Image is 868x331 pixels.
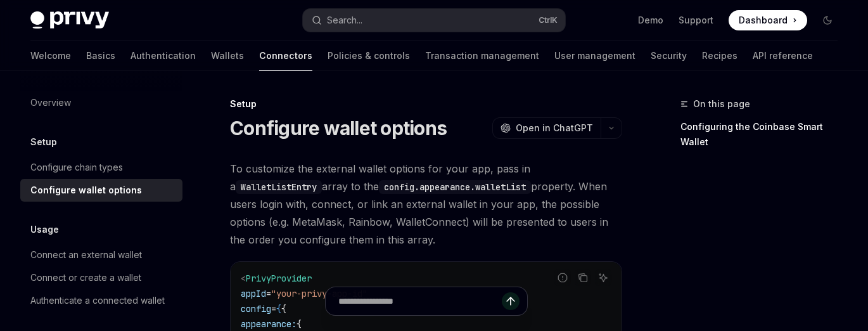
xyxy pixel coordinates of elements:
[554,41,635,71] a: User management
[680,117,848,152] a: Configuring the Coinbase Smart Wallet
[492,117,601,139] button: Open in ChatGPT
[236,180,322,194] code: WalletListEntry
[30,247,142,263] div: Connect an external wallet
[425,41,539,71] a: Transaction management
[693,96,750,112] span: On this page
[30,222,59,237] h5: Usage
[230,160,622,249] span: To customize the external wallet options for your app, pass in a array to the property. When user...
[303,9,565,32] button: Open search
[86,41,115,71] a: Basics
[20,179,182,202] a: Configure wallet options
[246,273,312,284] span: PrivyProvider
[20,289,182,312] a: Authenticate a connected wallet
[729,10,807,30] a: Dashboard
[379,180,531,194] code: config.appearance.walletList
[539,15,558,25] span: Ctrl K
[30,11,109,29] img: dark logo
[20,156,182,179] a: Configure chain types
[702,41,737,71] a: Recipes
[502,292,520,310] button: Send message
[259,41,312,71] a: Connectors
[30,95,71,110] div: Overview
[651,41,687,71] a: Security
[575,269,591,286] button: Copy the contents from the code block
[338,287,502,315] input: Ask a question...
[328,41,410,71] a: Policies & controls
[30,160,123,175] div: Configure chain types
[679,14,713,27] a: Support
[230,117,447,140] h1: Configure wallet options
[241,273,246,284] span: <
[739,14,788,27] span: Dashboard
[817,10,838,30] button: Toggle dark mode
[30,293,165,308] div: Authenticate a connected wallet
[554,269,571,286] button: Report incorrect code
[638,14,663,27] a: Demo
[20,266,182,289] a: Connect or create a wallet
[30,183,142,198] div: Configure wallet options
[30,270,141,285] div: Connect or create a wallet
[516,122,593,134] span: Open in ChatGPT
[20,243,182,266] a: Connect an external wallet
[30,134,57,150] h5: Setup
[230,98,622,110] div: Setup
[211,41,244,71] a: Wallets
[131,41,196,71] a: Authentication
[753,41,813,71] a: API reference
[595,269,611,286] button: Ask AI
[20,91,182,114] a: Overview
[30,41,71,71] a: Welcome
[327,13,362,28] div: Search...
